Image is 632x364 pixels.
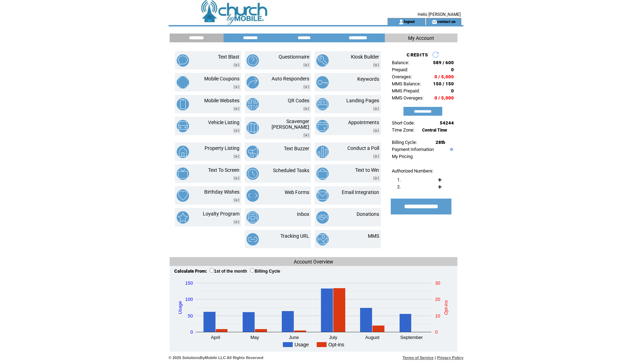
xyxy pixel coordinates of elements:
[392,67,408,72] span: Prepaid:
[435,329,438,335] text: 0
[177,146,189,158] img: property-listing.png
[247,168,259,180] img: scheduled-tasks.png
[247,76,259,89] img: auto-responders.png
[399,19,404,25] img: account_icon.gif
[403,356,434,360] a: Terms of Service
[440,120,454,126] span: 54244
[204,189,239,195] a: Birthday Wishes
[436,140,445,145] span: 28th
[247,98,259,110] img: qr-codes.png
[288,98,309,103] a: QR Codes
[347,145,379,151] a: Conduct a Poll
[233,107,239,111] img: video.png
[233,176,239,180] img: video.png
[233,85,239,89] img: video.png
[233,154,239,158] img: video.png
[250,268,255,273] input: Billing Cycle
[250,335,259,340] text: May
[185,297,193,302] text: 100
[185,280,193,286] text: 150
[437,356,463,360] a: Privacy Policy
[285,189,309,195] a: Web Forms
[392,147,434,152] a: Payment Information
[303,133,309,137] img: video.png
[373,129,379,133] img: video.png
[422,128,447,133] span: Central Time
[448,148,453,151] img: help.gif
[280,233,309,239] a: Tracking URL
[204,98,239,103] a: Mobile Websites
[435,297,440,302] text: 20
[392,120,415,126] span: Short Code:
[250,269,280,274] label: Billing Cycle
[451,88,454,93] span: 0
[433,81,454,86] span: 150 / 150
[273,168,309,173] a: Scheduled Tasks
[392,81,421,86] span: MMS Balance:
[437,19,456,24] a: contact us
[177,301,183,314] text: Usage
[209,268,214,273] input: 1st of the month
[175,279,452,350] svg: A chart.
[204,76,239,81] a: Mobile Coupons
[247,233,259,245] img: tracking-url.png
[432,19,437,25] img: contact_us_icon.gif
[177,168,189,180] img: text-to-screen.png
[316,98,329,110] img: landing-pages.png
[297,211,309,217] a: Inbox
[279,54,309,60] a: Questionnaire
[177,54,189,67] img: text-blast.png
[316,168,329,180] img: text-to-win.png
[435,313,440,318] text: 10
[272,119,309,130] a: Scavenger [PERSON_NAME]
[177,211,189,224] img: loyalty-program.png
[294,342,309,347] text: Usage
[177,76,189,89] img: mobile-coupons.png
[392,88,420,93] span: MMS Prepaid:
[247,54,259,67] img: questionnaire.png
[316,146,329,158] img: conduct-a-poll.png
[284,146,309,151] a: Text Buzzer
[211,335,220,340] text: April
[316,76,329,89] img: keywords.png
[190,329,193,335] text: 0
[169,356,263,360] span: © 2025 SolutionsByMobile LLC All Rights Reserved
[435,280,440,286] text: 30
[218,54,239,60] a: Text Blast
[418,12,461,17] span: Hello [PERSON_NAME]
[316,189,329,202] img: email-integration.png
[177,189,189,202] img: birthday-wishes.png
[348,120,379,125] a: Appointments
[247,146,259,158] img: text-buzzer.png
[373,63,379,67] img: video.png
[233,129,239,133] img: video.png
[451,67,454,72] span: 0
[346,98,379,103] a: Landing Pages
[328,342,344,347] text: Opt-ins
[316,211,329,224] img: donations.png
[233,220,239,224] img: video.png
[392,168,433,174] span: Authorized Numbers:
[209,269,247,274] label: 1st of the month
[303,107,309,111] img: video.png
[177,120,189,132] img: vehicle-listing.png
[351,54,379,60] a: Kiosk Builder
[397,184,401,189] span: 2.
[373,154,379,158] img: video.png
[303,85,309,89] img: video.png
[247,211,259,224] img: inbox.png
[188,313,193,318] text: 50
[289,335,299,340] text: June
[247,189,259,202] img: web-forms.png
[392,74,412,79] span: Overages:
[177,98,189,110] img: mobile-websites.png
[373,107,379,111] img: video.png
[400,335,423,340] text: September
[407,52,428,57] span: CREDITS
[303,63,309,67] img: video.png
[392,154,413,159] a: My Pricing
[433,60,454,65] span: 589 / 600
[373,176,379,180] img: video.png
[357,211,379,217] a: Donations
